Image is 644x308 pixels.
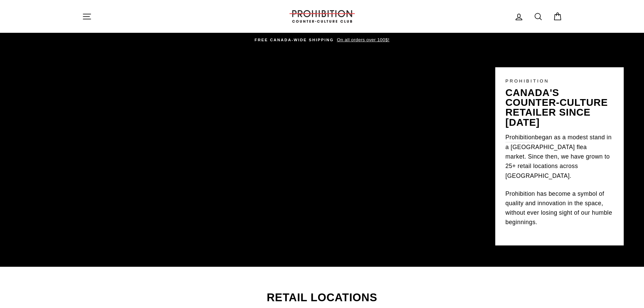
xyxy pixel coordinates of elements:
[335,37,389,42] span: On all orders over 100$!
[84,36,560,44] a: FREE CANADA-WIDE SHIPPING On all orders over 100$!
[505,77,614,85] p: PROHIBITION
[288,10,356,23] img: PROHIBITION COUNTER-CULTURE CLUB
[505,189,614,227] p: Prohibition has become a symbol of quality and innovation in the space, without ever losing sight...
[255,38,334,42] span: FREE CANADA-WIDE SHIPPING
[82,292,562,303] h2: Retail Locations
[505,88,614,127] p: canada's counter-culture retailer since [DATE]
[505,133,535,142] a: Prohibition
[505,133,614,181] p: began as a modest stand in a [GEOGRAPHIC_DATA] flea market. Since then, we have grown to 25+ reta...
